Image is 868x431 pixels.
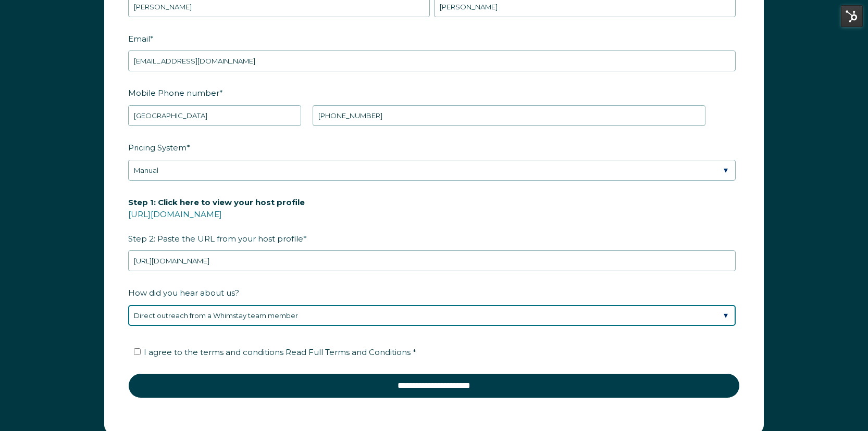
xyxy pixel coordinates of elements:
[283,347,413,357] a: Read Full Terms and Conditions
[134,348,141,355] input: I agree to the terms and conditions Read Full Terms and Conditions *
[841,5,863,27] img: HubSpot Tools Menu Toggle
[128,31,150,47] span: Email
[286,347,411,357] span: Read Full Terms and Conditions
[128,194,305,210] span: Step 1: Click here to view your host profile
[128,85,219,101] span: Mobile Phone number
[144,347,416,357] span: I agree to the terms and conditions
[128,140,187,156] span: Pricing System
[128,209,222,219] a: [URL][DOMAIN_NAME]
[128,194,305,247] span: Step 2: Paste the URL from your host profile
[128,250,736,271] input: airbnb.com/users/show/12345
[128,285,239,301] span: How did you hear about us?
